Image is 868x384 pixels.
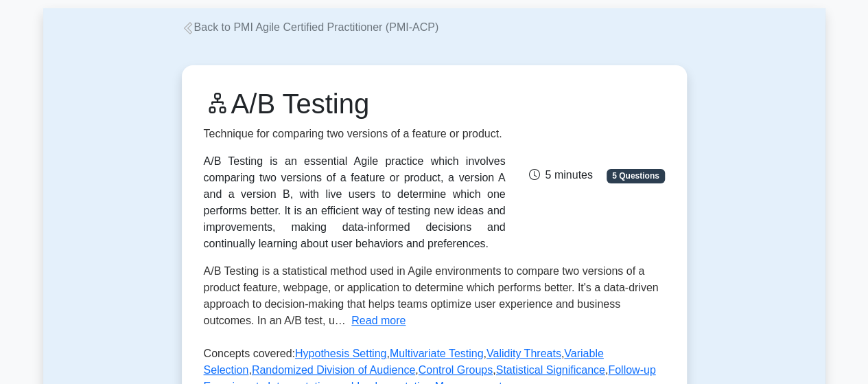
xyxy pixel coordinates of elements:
div: A/B Testing is an essential Agile practice which involves comparing two versions of a feature or ... [204,153,506,252]
a: Randomized Division of Audience [252,364,415,376]
a: Statistical Significance [496,364,605,376]
a: Hypothesis Setting [295,348,386,359]
a: Back to PMI Agile Certified Practitioner (PMI-ACP) [182,21,439,33]
span: 5 Questions [607,169,664,183]
a: Control Groups [419,364,493,376]
a: Multivariate Testing [390,348,484,359]
a: Validity Threats [486,348,561,359]
span: 5 minutes [528,169,592,181]
button: Read more [351,313,406,329]
span: A/B Testing is a statistical method used in Agile environments to compare two versions of a produ... [204,265,659,326]
h1: A/B Testing [204,87,506,120]
p: Technique for comparing two versions of a feature or product. [204,126,506,142]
